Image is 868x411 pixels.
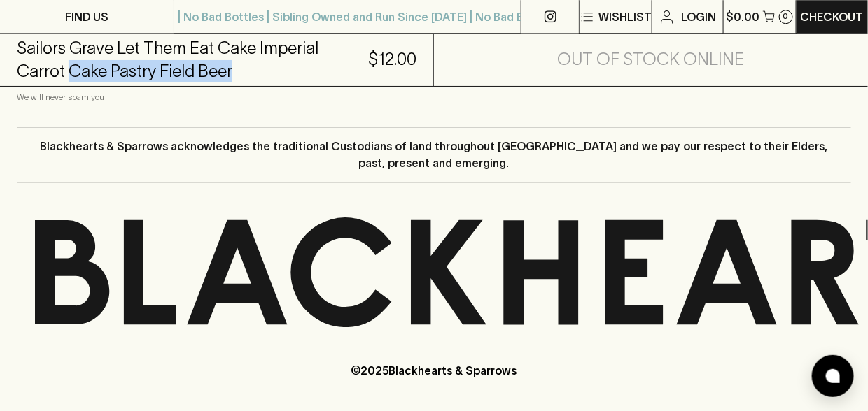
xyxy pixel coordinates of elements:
p: Wishlist [598,8,652,25]
p: $0.00 [727,8,760,25]
p: FIND US [65,8,108,25]
h5: Out of Stock Online [558,48,745,71]
img: bubble-icon [826,369,840,383]
p: 0 [783,13,789,20]
p: We will never spam you [17,90,248,104]
p: Login [681,8,716,25]
p: Blackhearts & Sparrows acknowledges the traditional Custodians of land throughout [GEOGRAPHIC_DAT... [27,138,841,171]
h5: $12.00 [368,48,416,71]
h5: Sailors Grave Let Them Eat Cake Imperial Carrot Cake Pastry Field Beer [17,37,368,82]
p: Checkout [801,8,864,25]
